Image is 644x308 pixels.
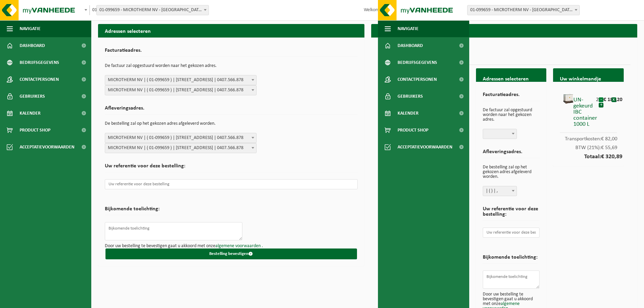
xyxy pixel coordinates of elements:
img: 01-000211 [563,94,573,104]
h2: Bijkomende toelichting: [483,255,538,264]
span: Dashboard [20,37,45,54]
span: € 320,89 [601,154,614,160]
input: Uw referentie voor deze bestelling [105,179,358,189]
span: Kalender [20,105,41,122]
span: Acceptatievoorwaarden [398,139,452,156]
span: Contactpersonen [398,71,437,88]
div: Transportkosten: [560,133,617,142]
span: MICROTHERM NV | ( 01-099659 ) | HOGE HEERWEG 73, 9100 SINT-NIKLAAS | 0407.566.878 [105,133,257,143]
div: 2 [596,94,598,102]
span: 01-099659 - MICROTHERM NV - SINT-NIKLAAS [97,5,209,15]
span: Dashboard [398,37,423,54]
a: Kalender [378,105,469,122]
h2: Uw referentie voor deze bestelling: [105,163,358,172]
h2: Uw winkelmandje [553,72,624,87]
span: 01-099659 - MICROTHERM NV - SINT-NIKLAAS [467,5,580,15]
span: Bedrijfsgegevens [20,54,59,71]
span: MICROTHERM NV | ( 01-099659 ) | HOGE HEERWEG 73, 9100 SINT-NIKLAAS | 0407.566.878 [105,133,256,143]
button: Bestelling bevestigen [105,248,357,259]
span: MICROTHERM NV | ( 01-099659 ) | HOGE HEERWEG 73, 9100 SINT-NIKLAAS | 0407.566.878 [105,75,256,85]
span: 01-099659 - MICROTHERM NV - SINT-NIKLAAS [90,5,99,15]
a: Dashboard [378,37,469,54]
div: Totaal: [560,150,617,160]
a: Acceptatievoorwaarden [378,139,469,156]
a: Bedrijfsgegevens [378,54,469,71]
button: Navigatie [378,20,469,37]
span: Product Shop [20,122,50,139]
span: Navigatie [20,20,41,37]
span: Bedrijfsgegevens [398,54,437,71]
span: MICROTHERM NV | ( 01-099659 ) | HOGE HEERWEG 73, 9100 SINT-NIKLAAS | 0407.566.878 [105,75,257,85]
span: € 82,00 [601,136,614,142]
span: Acceptatievoorwaarden [20,139,74,156]
button: x [612,97,616,102]
span: Gebruikers [398,88,423,105]
a: Gebruikers [378,88,469,105]
span: 01-099659 - MICROTHERM NV - SINT-NIKLAAS [468,5,579,15]
p: De factuur zal opgestuurd worden naar het gekozen adres. [105,60,358,72]
h2: Afleveringsadres. [105,105,358,115]
input: Uw referentie voor deze bestelling [483,228,540,238]
span: Gebruikers [20,88,45,105]
span: 01-099659 - MICROTHERM NV - SINT-NIKLAAS [89,5,90,15]
span: | ( ) | , [483,186,517,196]
span: Navigatie [398,20,419,37]
h2: Afleveringsadres. [483,149,540,158]
h2: Facturatieadres. [483,92,540,101]
span: Product Shop [398,122,428,139]
span: MICROTHERM NV | ( 01-099659 ) | HOGE HEERWEG 73, 9100 SINT-NIKLAAS | 0407.566.878 [105,85,257,95]
span: Contactpersonen [20,71,59,88]
span: | ( ) | , [483,186,517,196]
p: De factuur zal opgestuurd worden naar het gekozen adres. [483,104,540,125]
h2: Uw winkelmandje [371,24,638,37]
span: 01-099659 - MICROTHERM NV - SINT-NIKLAAS [96,5,209,15]
h2: Adressen selecteren [98,24,364,37]
button: - [599,97,603,102]
div: BTW (21%): [560,142,617,150]
span: MICROTHERM NV | ( 01-099659 ) | HOGE HEERWEG 73, 9100 SINT-NIKLAAS | 0407.566.878 [105,143,257,153]
p: De bestelling zal op het gekozen adres afgeleverd worden. [483,162,540,183]
h2: Uw referentie voor deze bestelling: [483,206,540,221]
button: + [599,103,603,108]
a: Contactpersonen [378,71,469,88]
span: MICROTHERM NV | ( 01-099659 ) | HOGE HEERWEG 73, 9100 SINT-NIKLAAS | 0407.566.878 [105,143,256,153]
p: De bestelling zal op het gekozen adres afgeleverd worden. [105,118,358,129]
a: Product Shop [378,122,469,139]
h2: Facturatieadres. [105,48,358,57]
h2: Adressen selecteren [476,72,547,87]
div: € 183,20 [603,94,611,102]
p: Door uw bestelling te bevestigen gaat u akkoord met onze [105,244,358,248]
a: algemene voorwaarden . [215,243,263,248]
h2: Bijkomende toelichting: [105,206,160,215]
span: MICROTHERM NV | ( 01-099659 ) | HOGE HEERWEG 73, 9100 SINT-NIKLAAS | 0407.566.878 [105,86,256,95]
span: Kalender [398,105,419,122]
div: UN-gekeurd IBC container 1000 L [573,94,596,127]
span: € 55,69 [601,145,614,150]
